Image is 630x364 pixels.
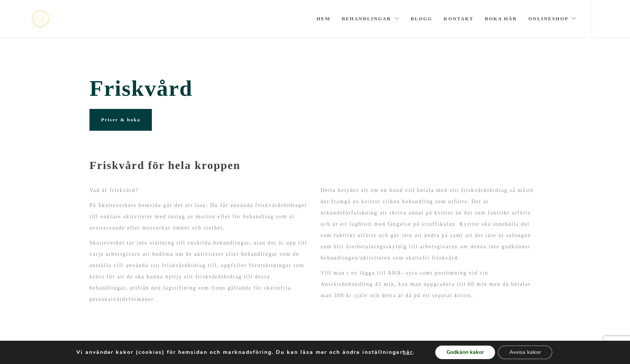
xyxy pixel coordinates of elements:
[89,200,309,234] p: På Skatteverkets hemsida går det att läsa: Du får använda friskvårdsbidraget till enklare aktivit...
[32,11,49,27] a: mjstudio mjstudio mjstudio
[76,349,415,356] p: Vi använder kakor (cookies) för hemsidan och marknadsföring. Du kan läsa mer och ändra inställnin...
[89,76,541,101] span: Friskvård
[89,237,309,305] p: Skatteverket tar inte ställning till enskilda behandlingar, utan det är upp till varje arbetsgiva...
[321,267,541,301] p: Vill man t ex lägga till AHA- syra samt portömning vid sin Ansiktsbehandling 45 min, kan man uppg...
[89,185,309,196] p: Vad är friskvård?
[89,159,241,171] strong: Friskvård för hela kroppen
[435,346,495,359] button: Godkänn kakor
[498,346,552,359] button: Avvisa kakor
[403,349,413,356] button: här
[32,11,49,27] img: mjstudio
[89,109,152,131] a: Priser & boka
[101,117,140,122] span: Priser & boka
[321,185,541,264] p: Detta betyder att om en kund vill betala med sitt friskvårdsbidrag så måste det framgå av kvittot...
